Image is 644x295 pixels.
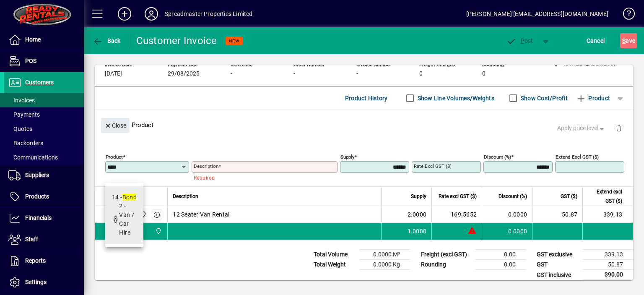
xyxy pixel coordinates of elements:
[408,227,427,235] span: 1.0000
[557,124,606,133] span: Apply price level
[417,260,475,270] td: Rounding
[609,124,629,132] app-page-header-button: Delete
[556,154,599,160] mat-label: Extend excl GST ($)
[532,270,583,280] td: GST inclusive
[153,227,163,236] span: 965 State Highway 2
[411,192,426,201] span: Supply
[25,57,36,64] span: POS
[4,272,84,293] a: Settings
[231,70,232,77] span: -
[4,251,84,272] a: Reports
[25,279,47,285] span: Settings
[122,194,137,201] em: Bond
[342,91,391,106] button: Product History
[25,214,52,221] span: Financials
[340,154,354,160] mat-label: Supply
[4,29,84,50] a: Home
[475,250,526,260] td: 0.00
[622,37,626,44] span: S
[439,192,477,201] span: Rate excl GST ($)
[106,154,123,160] mat-label: Product
[617,2,634,29] a: Knowledge Base
[506,37,533,44] span: ost
[587,34,605,47] span: Cancel
[119,203,134,236] span: 2 - Van / Car Hire
[194,173,331,182] mat-error: Required
[8,97,35,104] span: Invoices
[4,122,84,136] a: Quotes
[482,223,532,240] td: 0.0000
[112,193,137,202] div: 14 -
[588,187,622,206] span: Extend excl GST ($)
[8,125,32,132] span: Quotes
[356,70,358,77] span: -
[482,70,486,77] span: 0
[582,206,633,223] td: 339.13
[8,154,58,161] span: Communications
[466,7,608,21] div: [PERSON_NAME] [EMAIL_ADDRESS][DOMAIN_NAME]
[583,270,633,280] td: 390.00
[4,186,84,207] a: Products
[4,51,84,72] a: POS
[414,163,452,169] mat-label: Rate excl GST ($)
[168,70,200,77] span: 29/08/2025
[8,111,40,118] span: Payments
[475,260,526,270] td: 0.00
[583,250,633,260] td: 339.13
[25,257,46,264] span: Reports
[293,70,295,77] span: -
[25,79,54,86] span: Customers
[93,37,121,44] span: Back
[502,33,538,48] button: Post
[111,6,138,21] button: Add
[104,119,126,133] span: Close
[25,36,41,43] span: Home
[583,260,633,270] td: 50.87
[622,34,635,47] span: ave
[532,260,583,270] td: GST
[4,136,84,150] a: Backorders
[91,33,123,48] button: Back
[419,70,423,77] span: 0
[4,229,84,250] a: Staff
[482,206,532,223] td: 0.0000
[194,163,218,169] mat-label: Description
[416,94,494,102] label: Show Line Volumes/Weights
[532,206,582,223] td: 50.87
[521,37,525,44] span: P
[25,172,49,178] span: Suppliers
[532,250,583,260] td: GST exclusive
[584,33,607,48] button: Cancel
[105,186,144,244] mat-option: 14 - Bond
[437,210,477,219] div: 169.5652
[25,236,38,243] span: Staff
[561,192,577,201] span: GST ($)
[309,260,360,270] td: Total Weight
[173,192,198,201] span: Description
[360,250,410,260] td: 0.0000 M³
[95,110,633,140] div: Product
[554,121,609,136] button: Apply price level
[4,208,84,229] a: Financials
[417,250,475,260] td: Freight (excl GST)
[309,250,360,260] td: Total Volume
[25,193,49,200] span: Products
[620,33,637,48] button: Save
[173,210,229,219] span: 12 Seater Van Rental
[4,107,84,122] a: Payments
[8,140,43,146] span: Backorders
[345,91,388,105] span: Product History
[519,94,568,102] label: Show Cost/Profit
[4,150,84,164] a: Communications
[165,7,252,21] div: Spreadmaster Properties Limited
[101,118,130,133] button: Close
[499,192,527,201] span: Discount (%)
[136,34,217,47] div: Customer Invoice
[4,93,84,107] a: Invoices
[229,38,239,44] span: NEW
[84,33,130,48] app-page-header-button: Back
[4,165,84,186] a: Suppliers
[105,70,122,77] span: [DATE]
[609,118,629,138] button: Delete
[408,210,427,219] span: 2.0000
